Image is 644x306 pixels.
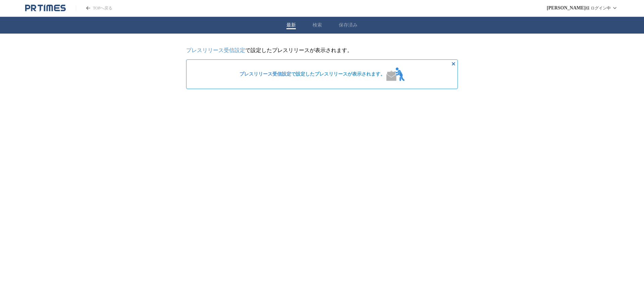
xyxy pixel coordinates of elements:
[339,22,358,28] button: 保存済み
[449,60,458,68] button: 非表示にする
[186,47,458,54] p: で設定したプレスリリースが表示されます。
[25,4,66,12] a: PR TIMESのトップページはこちら
[547,5,586,11] span: [PERSON_NAME]
[286,22,296,28] button: 最新
[76,5,112,11] a: PR TIMESのトップページはこちら
[313,22,322,28] button: 検索
[186,47,245,53] a: プレスリリース受信設定
[239,72,291,77] a: プレスリリース受信設定
[239,71,385,77] span: で設定したプレスリリースが表示されます。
